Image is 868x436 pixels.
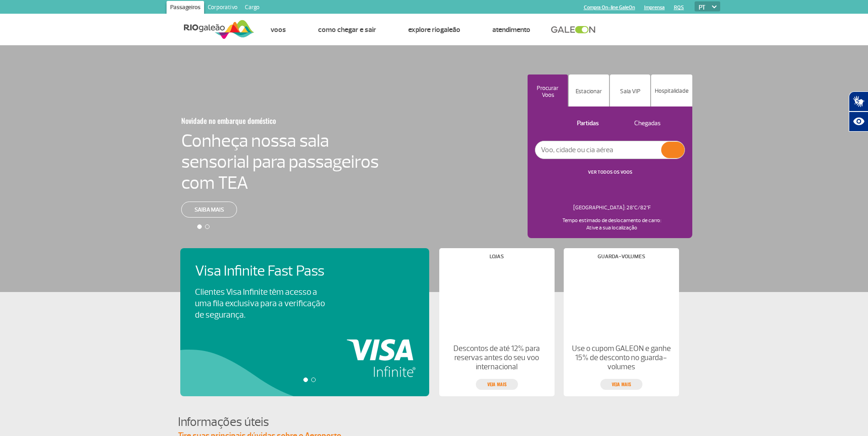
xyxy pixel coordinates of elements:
button: VER TODOS OS VOOS [585,169,635,176]
p: Hospitalidade [655,95,689,101]
button: Hospitalidade [651,74,692,106]
p: Procurar Voos [532,90,563,104]
a: veja mais [476,379,518,390]
a: Cargo [241,1,263,16]
a: Imprensa [644,5,665,11]
p: Estacionar [576,94,602,101]
img: airplaneHomeActive.svg [542,77,553,88]
p: Partidas [577,119,599,128]
a: Visa Infinite Fast PassClientes Visa Infinite têm acesso a uma fila exclusiva para a verificação ... [195,263,415,321]
p: Tempo estimado de deslocamento de carro: Ative a sua localização [568,217,667,232]
div: Plugin de acessibilidade da Hand Talk. [849,91,868,132]
a: Atendimento [492,25,530,34]
a: veja mais [600,379,642,390]
p: [GEOGRAPHIC_DATA]: 28°C/82°F [578,204,655,212]
a: RQS [674,5,684,11]
img: Lojas [447,266,546,337]
img: carParkingHome.svg [583,80,595,92]
button: Abrir recursos assistivos. [849,112,868,132]
p: Sala VIP [620,94,641,101]
a: Voos [270,25,286,34]
img: Guarda-volumes [571,266,671,337]
a: Saiba mais [181,202,237,218]
a: Explore RIOgaleão [408,25,460,34]
p: Chegadas [634,119,661,128]
h4: Informações úteis [178,414,690,431]
button: Partidas [557,118,602,130]
a: VER TODOS OS VOOS [588,169,632,175]
a: Corporativo [204,1,241,16]
img: hospitality.svg [665,78,679,92]
a: Compra On-line GaleOn [584,5,635,11]
h4: Visa Infinite Fast Pass [195,263,340,280]
button: Estacionar [569,74,609,106]
button: Abrir tradutor de língua de sinais. [849,91,868,112]
a: Passageiros [167,1,204,16]
p: Use o cupom GALEON e ganhe 15% de desconto no guarda-volumes [571,344,671,372]
h4: Guarda-volumes [598,254,645,259]
button: Chegadas [614,118,663,130]
a: Como chegar e sair [318,25,376,34]
button: Procurar Voos [528,74,568,106]
input: Voo, cidade ou cia aérea [535,141,661,159]
img: vipRoom.svg [624,80,636,92]
h4: Conheça nossa sala sensorial para passageiros com TEA [181,130,379,193]
p: Descontos de até 12% para reservas antes do seu voo internacional [447,344,546,372]
h4: Lojas [490,254,504,259]
p: Clientes Visa Infinite têm acesso a uma fila exclusiva para a verificação de segurança. [195,287,325,321]
button: Sala VIP [610,74,650,106]
h3: Novidade no embarque doméstico [181,111,334,130]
